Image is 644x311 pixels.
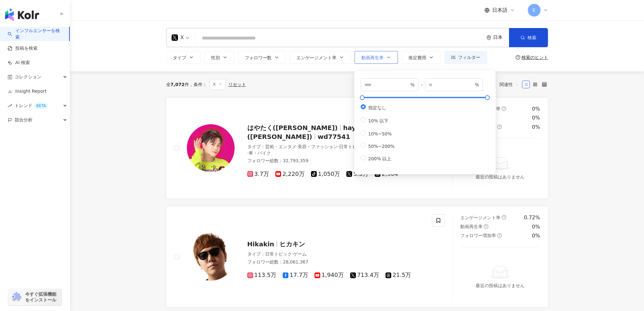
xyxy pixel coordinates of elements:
[34,103,48,109] div: BETA
[204,51,234,64] button: 性別
[238,51,286,64] button: フォロワー数
[247,259,425,265] div: フォロワー総数 ： 28,061,367
[311,171,340,177] span: 1,050万
[8,104,12,108] span: rise
[533,7,535,14] span: E
[418,81,425,88] span: -
[460,224,483,229] span: 動画再生率
[532,124,540,131] div: 0%
[209,79,226,90] span: X
[247,251,425,257] div: タイプ ：
[247,240,274,248] span: Hikakin
[366,131,394,136] span: 10%~50%
[298,144,338,149] span: 美容・ファッション
[8,288,62,306] a: chrome extension今すぐ拡張機能をインストール
[521,55,548,60] div: 検索のヒント
[166,82,189,87] div: 全 件
[293,251,307,257] span: ゲーム
[502,215,506,220] span: question-circle
[8,60,30,66] a: AI 検索
[497,125,502,129] span: question-circle
[502,106,506,111] span: question-circle
[290,51,351,64] button: エンゲージメント率
[366,144,397,149] span: 50%~200%
[346,171,368,177] span: 5.3万
[280,240,305,248] span: ヒカキン
[247,158,425,164] div: フォロワー総数 ： 32,793,359
[187,233,235,281] img: KOL Avatar
[483,79,522,90] div: 配列：
[486,35,491,40] span: environment
[296,144,298,149] span: ·
[189,82,207,87] span: 条件 ：
[247,150,249,155] span: ·
[402,51,441,64] button: 推定費用
[265,144,296,149] span: 芸術・エンタメ
[532,232,540,239] div: 0%
[355,51,398,64] button: 動画再生率
[315,272,344,278] span: 1,940万
[338,144,339,149] span: ·
[15,113,32,127] span: 競合分析
[10,292,22,302] img: chrome extension
[8,28,64,40] a: searchインフルエンサーを検索
[187,124,235,172] img: KOL Avatar
[361,55,384,60] span: 動画再生率
[484,224,488,229] span: question-circle
[532,105,540,112] div: 0%
[386,272,411,278] span: 21.5万
[532,114,540,121] div: 0%
[173,55,186,60] span: タイプ
[25,291,60,303] span: 今すぐ拡張機能をインストール
[245,55,272,60] span: フォロワー数
[247,171,269,177] span: 3.7万
[339,144,366,149] span: 日常トピック
[527,35,536,40] span: 検索
[476,173,525,180] div: 最近の投稿はありません
[516,55,520,60] span: question-circle
[296,55,336,60] span: エンゲージメント率
[172,33,184,43] div: X
[366,118,391,123] span: 10% 以下
[444,51,487,64] button: フィルター
[247,124,338,132] span: はやたく([PERSON_NAME])
[283,272,308,278] span: 17.7万
[408,55,426,60] span: 推定費用
[211,55,220,60] span: 性別
[275,171,305,177] span: 2,220万
[8,88,46,95] a: Insight Report
[366,156,394,161] span: 200% 以上
[493,35,509,40] div: 日本
[410,81,414,88] span: %
[15,70,41,84] span: コレクション
[166,98,548,199] a: KOL Avatarはやたく([PERSON_NAME])haya__takuはやたく([PERSON_NAME])wd77541タイプ：芸術・エンタメ·美容・ファッション·日常トピック·ファミ...
[247,144,425,156] div: タイプ ：
[499,79,519,90] span: 関連性
[15,98,48,113] span: トレンド
[524,214,540,221] div: 0.72%
[292,251,293,257] span: ·
[8,45,38,52] a: 投稿を検索
[166,51,201,64] button: タイプ
[497,233,502,238] span: question-circle
[343,124,383,132] span: haya__taku
[350,272,379,278] span: 713.4万
[249,150,271,155] span: 車・バイク
[476,282,525,289] div: 最近の投稿はありません
[532,223,540,230] div: 0%
[458,55,480,60] span: フィルター
[460,215,500,220] span: エンゲージメント率
[509,28,548,47] button: 検索
[166,206,548,307] a: KOL AvatarHikakinヒカキンタイプ：日常トピック·ゲームフォロワー総数：28,061,367113.5万17.7万1,940万713.4万21.5万エンゲージメント率questio...
[5,8,39,21] img: logo
[265,251,292,257] span: 日常トピック
[492,7,507,14] span: 日本語
[318,133,350,141] span: wd77541
[460,233,496,238] span: フォロワー増加率
[366,105,389,110] span: 指定なし
[171,82,185,87] span: 7,072
[228,82,246,87] div: リセット
[475,81,479,88] span: %
[247,272,277,278] span: 113.5万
